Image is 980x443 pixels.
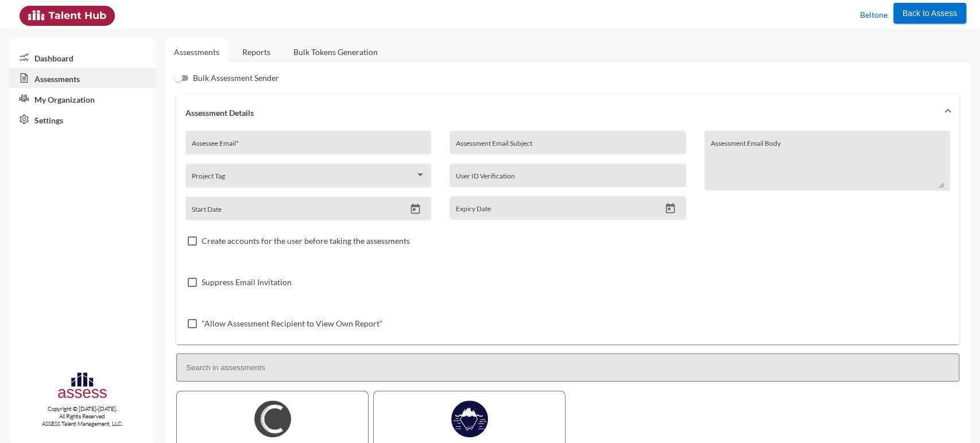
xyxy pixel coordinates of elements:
a: Back to Assess [893,6,966,18]
mat-panel-title: Assessment Details [185,108,936,118]
button: Open calendar [660,203,680,215]
span: "Allow Assessment Recipient to View Own Report" [202,317,383,331]
a: Bulk Tokens Generation [284,38,387,66]
a: Assessments [9,68,156,88]
a: Assessments [174,47,219,57]
span: Suppress Email Invitation [202,275,292,289]
a: My Organization [9,88,156,109]
span: Bulk Assessment Sender [193,71,279,85]
a: Settings [9,109,156,130]
a: Dashboard [9,47,156,68]
a: Reports [233,38,280,66]
img: assesscompany-logo.png [57,371,108,403]
span: Create accounts for the user before taking the assessments [202,234,410,248]
p: Beltone [860,6,888,24]
p: Copyright © [DATE]-[DATE]. All Rights Reserved. ASSESS Talent Management, LLC. [9,405,156,428]
mat-expansion-panel-header: Assessment Details [176,94,959,131]
div: Assessment Details [176,131,959,344]
span: Back to Assess [902,9,957,18]
button: Open calendar [405,203,425,215]
input: Search in assessments [176,353,959,382]
button: Back to Assess [893,3,966,24]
